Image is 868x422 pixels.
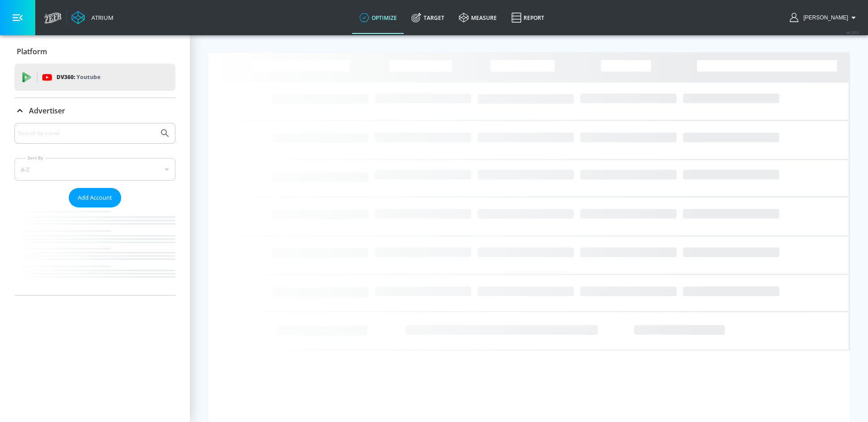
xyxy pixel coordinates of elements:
label: Sort By [26,155,45,161]
div: Advertiser [14,98,175,123]
p: Youtube [76,72,100,82]
a: Target [404,1,452,34]
a: Atrium [71,11,113,24]
span: Add Account [78,192,112,203]
div: Advertiser [14,123,175,295]
a: Report [504,1,552,34]
input: Search by name [18,127,155,139]
span: v 4.28.0 [846,30,859,35]
div: A-Z [14,158,175,181]
p: Advertiser [29,106,65,116]
a: optimize [352,1,404,34]
div: DV360: Youtube [14,64,175,91]
div: Atrium [88,14,113,22]
span: login as: anthony.rios@zefr.com [800,14,848,21]
a: measure [452,1,504,34]
div: Platform [14,39,175,64]
p: Platform [17,47,47,56]
nav: list of Advertiser [14,207,175,295]
button: [PERSON_NAME] [790,12,859,23]
button: Add Account [69,188,121,207]
p: DV360: [57,72,100,82]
